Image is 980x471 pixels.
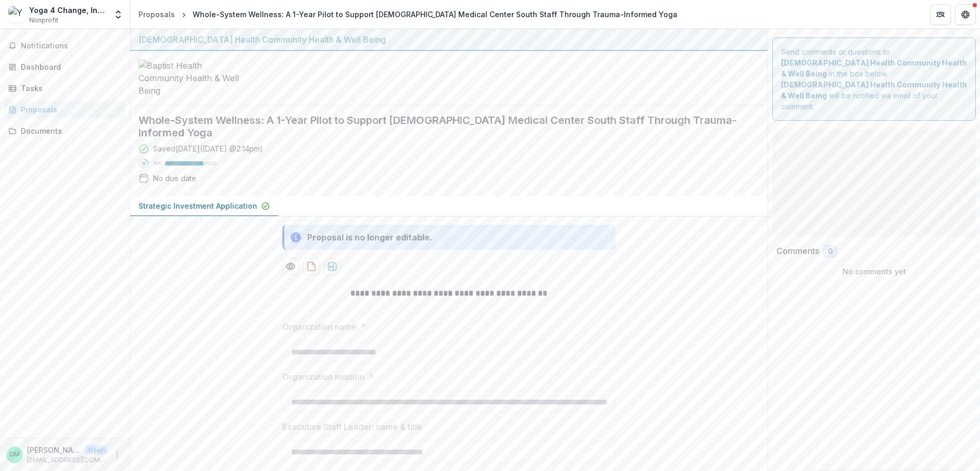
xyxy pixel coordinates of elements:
h2: Comments [776,246,819,256]
div: Tasks [21,83,117,94]
strong: [DEMOGRAPHIC_DATA] Health Community Health & Well Being [781,80,967,100]
button: Notifications [4,37,125,54]
button: download-proposal [324,258,341,275]
button: download-proposal [303,258,320,275]
div: Proposals [139,9,175,20]
div: Documents [21,125,117,136]
p: No comments yet [776,266,972,277]
div: Whole-System Wellness: A 1-Year Pilot to Support [DEMOGRAPHIC_DATA] Medical Center South Staff Th... [193,9,677,20]
a: Tasks [4,80,125,97]
div: Yoga 4 Change, Incorporated [29,5,107,16]
button: Get Help [955,4,976,25]
button: More [111,449,123,461]
div: Dashboard [21,61,117,72]
a: Dashboard [4,58,125,75]
p: [EMAIL_ADDRESS][DOMAIN_NAME] [27,455,107,465]
p: 73 % [153,160,161,167]
span: Nonprofit [29,16,58,25]
p: Organization name [282,321,357,333]
a: Documents [4,122,125,139]
p: Strategic Investment Application [139,200,257,211]
img: Yoga 4 Change, Incorporated [8,6,25,23]
p: Organization mission [282,371,365,383]
button: Partners [930,4,951,25]
span: Notifications [21,42,121,50]
p: [PERSON_NAME] [27,444,81,455]
div: No due date [153,173,196,184]
p: User [85,445,107,455]
span: 0 [828,247,833,256]
div: [DEMOGRAPHIC_DATA] Health Community Health & Well Being [139,33,759,46]
h2: Whole-System Wellness: A 1-Year Pilot to Support [DEMOGRAPHIC_DATA] Medical Center South Staff Th... [139,114,743,139]
nav: breadcrumb [134,7,682,22]
div: Saved [DATE] ( [DATE] @ 2:14pm ) [153,143,263,154]
div: Dana Metzger [9,451,20,458]
div: Proposals [21,104,117,115]
a: Proposals [4,101,125,118]
button: Preview a1e3037e-8ad1-4f7e-91ac-4bd5670cbcf9-0.pdf [282,258,299,275]
a: Proposals [134,7,179,22]
button: Open entity switcher [111,4,125,25]
div: Send comments or questions to in the box below. will be notified via email of your comment. [772,37,976,121]
p: Executive Staff Leader: name & title [282,421,422,433]
img: Baptist Health Community Health & Well Being [139,59,243,97]
strong: [DEMOGRAPHIC_DATA] Health Community Health & Well Being [781,58,967,78]
div: Proposal is no longer editable. [307,231,432,244]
